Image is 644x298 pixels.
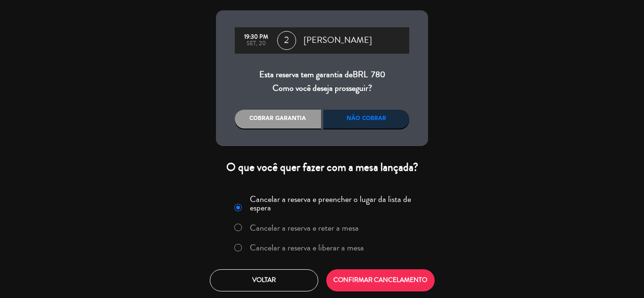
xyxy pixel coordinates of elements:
div: O que você quer fazer com a mesa lançada? [216,160,428,175]
span: BRL [353,68,368,81]
button: Voltar [210,269,318,291]
label: Cancelar a reserva e liberar a mesa [250,243,364,252]
div: Cobrar garantia [235,110,321,129]
label: Cancelar a reserva e reter a mesa [250,224,359,232]
span: [PERSON_NAME] [304,33,372,48]
span: 2 [277,31,296,50]
span: 780 [371,68,385,81]
div: Esta reserva tem garantia de Como você deseja prosseguir? [235,68,409,96]
div: set, 20 [239,40,272,47]
label: Cancelar a reserva e preencher o lugar da lista de espera [250,195,422,212]
button: CONFIRMAR CANCELAMENTO [326,269,435,291]
div: Não cobrar [323,110,410,129]
div: 19:30 PM [239,34,272,40]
